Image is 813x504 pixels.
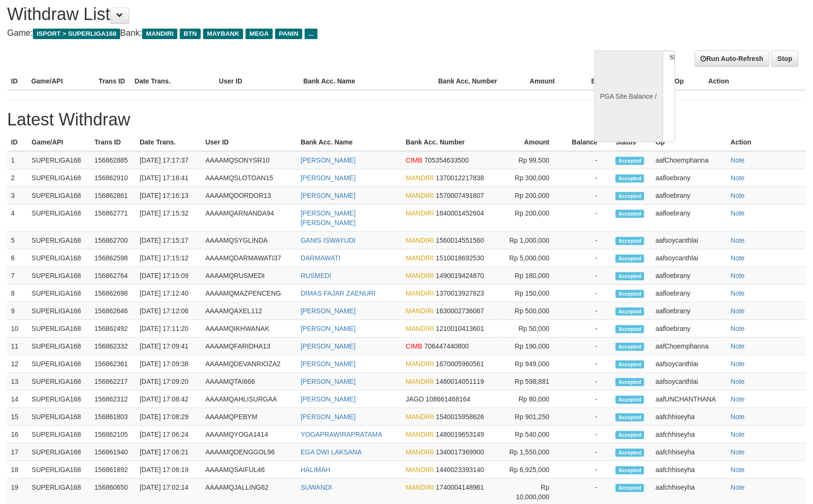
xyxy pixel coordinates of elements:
a: [PERSON_NAME] [301,325,356,332]
td: - [564,426,612,443]
th: Amount [502,72,569,90]
span: MANDIRI [406,254,434,262]
span: MANDIRI [406,431,434,438]
th: Op [671,72,705,90]
span: 1370012217838 [436,174,484,182]
a: Note [731,174,745,182]
span: MANDIRI [406,360,434,368]
td: 156862910 [91,169,136,187]
td: 13 [7,373,28,391]
a: [PERSON_NAME] [301,174,356,182]
td: [DATE] 17:17:37 [136,151,202,169]
td: AAAAMQDARMAWATI37 [202,249,297,267]
h4: Game: Bank: [7,29,533,38]
a: [PERSON_NAME] [301,307,356,315]
td: SUPERLIGA168 [28,187,91,205]
td: 156862332 [91,338,136,355]
td: AAAAMQRUSMEDI [202,267,297,285]
span: MANDIRI [406,174,434,182]
td: SUPERLIGA168 [28,443,91,461]
td: aafloebrany [652,169,727,187]
td: 156862646 [91,302,136,320]
td: AAAAMQSAIFUL46 [202,461,297,479]
span: MANDIRI [142,29,177,39]
td: Rp 80,000 [503,391,564,408]
td: [DATE] 17:09:38 [136,355,202,373]
td: 16 [7,426,28,443]
td: - [564,187,612,205]
td: 10 [7,320,28,338]
td: 6 [7,249,28,267]
td: 156862598 [91,249,136,267]
span: 1480019653149 [436,431,484,438]
td: aafsoycanthlai [652,355,727,373]
td: SUPERLIGA168 [28,205,91,232]
td: Rp 540,000 [503,426,564,443]
span: Accepted [616,449,644,457]
td: aafChoemphanna [652,338,727,355]
td: Rp 949,000 [503,355,564,373]
td: 156861803 [91,408,136,426]
td: AAAAMQFARIDHA13 [202,338,297,355]
span: Accepted [616,308,644,316]
td: aafUNCHANTHANA [652,391,727,408]
a: DARMAWATI [301,254,340,262]
span: Accepted [616,431,644,439]
th: Bank Acc. Number [402,134,503,151]
td: - [564,373,612,391]
span: 1370013927823 [436,289,484,297]
td: AAAAMQDEVANRIOZA2 [202,355,297,373]
a: Note [731,342,745,350]
td: aafloebrany [652,267,727,285]
td: aafChoemphanna [652,151,727,169]
td: 12 [7,355,28,373]
span: CIMB [406,156,422,164]
span: Accepted [616,413,644,422]
td: 156862105 [91,426,136,443]
span: 1840001452604 [436,209,484,217]
a: Note [731,307,745,315]
th: Trans ID [95,72,131,90]
span: Accepted [616,192,644,200]
td: Rp 901,250 [503,408,564,426]
a: Note [731,413,745,421]
span: MANDIRI [406,209,434,217]
span: 705354633500 [424,156,469,164]
span: MANDIRI [406,272,434,279]
a: GANIS ISWAYUDI [301,237,356,244]
th: Balance [569,72,631,90]
td: [DATE] 17:15:12 [136,249,202,267]
a: Note [731,325,745,332]
td: 5 [7,232,28,249]
td: aafchhiseyha [652,426,727,443]
span: Accepted [616,343,644,351]
td: - [564,320,612,338]
a: SUWANDI [301,483,332,491]
th: Date Trans. [136,134,202,151]
td: 3 [7,187,28,205]
th: Bank Acc. Number [434,72,502,90]
span: 706447440800 [424,342,469,350]
span: Accepted [616,484,644,492]
td: SUPERLIGA168 [28,285,91,302]
a: Note [731,378,745,385]
th: Action [727,134,806,151]
span: CIMB [406,342,422,350]
th: Status [612,134,652,151]
a: [PERSON_NAME] [301,413,356,421]
a: [PERSON_NAME] [301,378,356,385]
th: Game/API [28,134,91,151]
td: aafloebrany [652,302,727,320]
td: aafsoycanthlai [652,232,727,249]
td: 156862698 [91,285,136,302]
a: HALIMAH [301,466,330,473]
span: MANDIRI [406,192,434,199]
td: SUPERLIGA168 [28,320,91,338]
td: AAAAMQTAI666 [202,373,297,391]
td: 156861892 [91,461,136,479]
a: [PERSON_NAME] [301,342,356,350]
th: Date Trans. [131,72,215,90]
td: SUPERLIGA168 [28,249,91,267]
a: EGA DWI LAKSANA [301,448,362,456]
td: 15 [7,408,28,426]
